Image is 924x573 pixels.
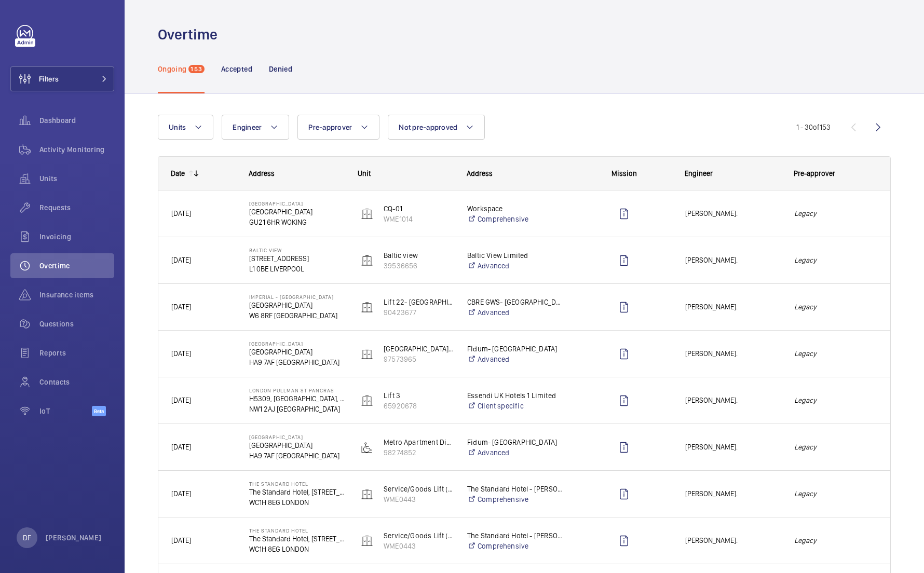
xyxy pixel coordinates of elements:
[39,115,114,126] span: Dashboard
[249,347,345,357] p: [GEOGRAPHIC_DATA]
[171,303,191,311] span: [DATE]
[188,65,205,73] span: 153
[171,349,191,358] span: [DATE]
[384,297,454,307] p: Lift 22- [GEOGRAPHIC_DATA] Block (Passenger)
[813,123,820,131] span: of
[222,115,289,140] button: Engineer
[23,533,31,543] p: DF
[467,261,563,271] a: Advanced
[384,530,454,541] p: Service/Goods Lift (Serves roof)
[171,489,191,498] span: [DATE]
[249,207,345,217] p: [GEOGRAPHIC_DATA]
[249,544,345,554] p: WC1H 8EG LONDON
[249,247,345,253] p: Baltic View
[384,401,454,411] p: 65920678
[10,66,114,91] button: Filters
[249,393,345,404] p: H5309, [GEOGRAPHIC_DATA], [STREET_ADDRESS]
[361,301,373,313] img: elevator.svg
[249,451,345,461] p: HA9 7AF [GEOGRAPHIC_DATA]
[269,64,292,74] p: Denied
[794,488,877,500] em: Legacy
[384,437,454,447] p: Metro Apartment Disable lift
[384,214,454,224] p: WME1014
[249,481,345,487] p: The Standard Hotel
[361,394,373,407] img: elevator.svg
[171,256,191,264] span: [DATE]
[794,441,877,453] em: Legacy
[249,527,345,534] p: The Standard Hotel
[685,535,781,547] span: [PERSON_NAME].
[39,202,114,213] span: Requests
[39,406,92,416] span: IoT
[467,401,563,411] a: Client specific
[361,488,373,500] img: elevator.svg
[249,487,345,497] p: The Standard Hotel, [STREET_ADDRESS],
[384,447,454,458] p: 98274852
[249,440,345,451] p: [GEOGRAPHIC_DATA]
[249,300,345,310] p: [GEOGRAPHIC_DATA]
[685,254,781,266] span: [PERSON_NAME].
[384,484,454,494] p: Service/Goods Lift (Serves roof)
[249,310,345,321] p: W6 8RF [GEOGRAPHIC_DATA]
[39,348,114,358] span: Reports
[171,169,185,178] div: Date
[249,264,345,274] p: L1 0BE LIVERPOOL
[249,340,345,347] p: [GEOGRAPHIC_DATA]
[685,208,781,220] span: [PERSON_NAME].
[384,250,454,261] p: Baltic view
[685,488,781,500] span: [PERSON_NAME].
[794,348,877,360] em: Legacy
[92,406,106,416] span: Beta
[158,284,890,331] div: Press SPACE to select this row.
[158,115,213,140] button: Units
[467,297,563,307] p: CBRE GWS- [GEOGRAPHIC_DATA] ([GEOGRAPHIC_DATA])
[794,254,877,266] em: Legacy
[388,115,485,140] button: Not pre-approved
[233,123,262,131] span: Engineer
[158,25,224,44] h1: Overtime
[297,115,379,140] button: Pre-approver
[796,124,831,131] span: 1 - 30 153
[384,261,454,271] p: 39536656
[39,74,59,84] span: Filters
[39,377,114,387] span: Contacts
[361,535,373,547] img: elevator.svg
[467,484,563,494] p: The Standard Hotel - [PERSON_NAME]
[39,290,114,300] span: Insurance items
[685,348,781,360] span: [PERSON_NAME].
[169,123,186,131] span: Units
[467,390,563,401] p: Essendi UK Hotels 1 Limited
[384,344,454,354] p: [GEOGRAPHIC_DATA] Passenger Lift
[158,190,890,237] div: Press SPACE to select this row.
[249,534,345,544] p: The Standard Hotel, [STREET_ADDRESS],
[794,394,877,406] em: Legacy
[384,354,454,364] p: 97573965
[308,123,352,131] span: Pre-approver
[361,441,373,454] img: platform_lift.svg
[249,200,345,207] p: [GEOGRAPHIC_DATA]
[685,441,781,453] span: [PERSON_NAME].
[467,354,563,364] a: Advanced
[249,404,345,414] p: NW1 2AJ [GEOGRAPHIC_DATA]
[384,203,454,214] p: CQ-01
[39,231,114,242] span: Invoicing
[467,169,493,178] span: Address
[467,437,563,447] p: Fidum- [GEOGRAPHIC_DATA]
[612,169,637,178] span: Mission
[384,307,454,318] p: 90423677
[171,536,191,544] span: [DATE]
[39,173,114,184] span: Units
[249,253,345,264] p: [STREET_ADDRESS]
[794,208,877,220] em: Legacy
[467,307,563,318] a: Advanced
[794,535,877,547] em: Legacy
[794,301,877,313] em: Legacy
[39,144,114,155] span: Activity Monitoring
[467,447,563,458] a: Advanced
[384,494,454,504] p: WME0443
[467,250,563,261] p: Baltic View Limited
[158,237,890,284] div: Press SPACE to select this row.
[467,494,563,504] a: Comprehensive
[171,396,191,404] span: [DATE]
[358,169,371,178] span: Unit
